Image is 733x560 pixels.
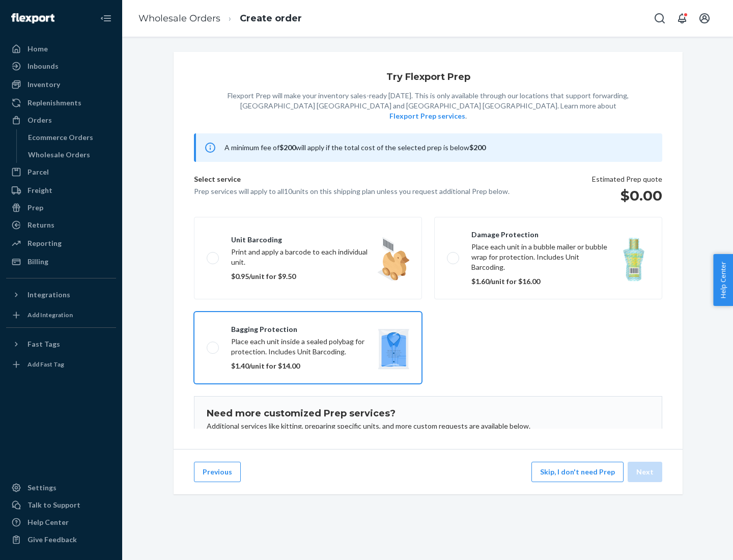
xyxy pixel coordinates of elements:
[531,462,624,482] button: Skip, I don't need Prep
[6,41,116,57] a: Home
[27,79,60,90] div: Inventory
[27,517,69,527] div: Help Center
[27,290,70,300] div: Integrations
[27,44,48,54] div: Home
[27,360,64,369] div: Add Fast Tag
[6,531,116,548] button: Give Feedback
[207,421,650,431] p: Additional services like kitting, preparing specific units, and more custom requests are availabl...
[27,257,48,267] div: Billing
[130,4,310,34] ol: breadcrumbs
[28,150,90,160] div: Wholesale Orders
[27,61,59,71] div: Inbounds
[628,462,662,482] button: Next
[6,356,116,373] a: Add Fast Tag
[27,483,57,493] div: Settings
[592,174,662,184] p: Estimated Prep quote
[27,203,43,213] div: Prep
[27,167,49,177] div: Parcel
[194,186,510,197] p: Prep services will apply to all 10 units on this shipping plan unless you request additional Prep...
[27,535,77,545] div: Give Feedback
[672,8,692,29] button: Open notifications
[386,72,470,82] h1: Try Flexport Prep
[28,132,93,143] div: Ecommerce Orders
[27,311,73,319] div: Add Integration
[23,147,117,163] a: Wholesale Orders
[6,182,116,199] a: Freight
[138,13,220,24] a: Wholesale Orders
[207,409,650,419] h1: Need more customized Prep services?
[27,220,54,230] div: Returns
[194,174,510,186] p: Select service
[96,8,116,29] button: Close Navigation
[6,480,116,496] a: Settings
[694,8,715,29] button: Open account menu
[6,217,116,233] a: Returns
[27,339,60,349] div: Fast Tags
[6,164,116,180] a: Parcel
[713,254,733,306] button: Help Center
[6,95,116,111] a: Replenishments
[6,112,116,128] a: Orders
[469,143,486,152] b: $200
[592,186,662,205] h1: $0.00
[6,58,116,74] a: Inbounds
[6,200,116,216] a: Prep
[27,115,52,125] div: Orders
[27,185,52,195] div: Freight
[6,497,116,513] a: Talk to Support
[27,238,62,248] div: Reporting
[27,98,81,108] div: Replenishments
[27,500,80,510] div: Talk to Support
[6,514,116,530] a: Help Center
[650,8,670,29] button: Open Search Box
[279,143,296,152] b: $200
[6,76,116,93] a: Inventory
[228,91,629,121] p: Flexport Prep will make your inventory sales-ready [DATE]. This is only available through our loc...
[23,129,117,146] a: Ecommerce Orders
[6,307,116,323] a: Add Integration
[194,462,241,482] button: Previous
[224,143,486,152] span: A minimum fee of will apply if the total cost of the selected prep is below
[240,13,302,24] a: Create order
[389,111,465,121] button: Flexport Prep services
[6,254,116,270] a: Billing
[6,287,116,303] button: Integrations
[11,13,54,23] img: Flexport logo
[6,235,116,251] a: Reporting
[6,336,116,352] button: Fast Tags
